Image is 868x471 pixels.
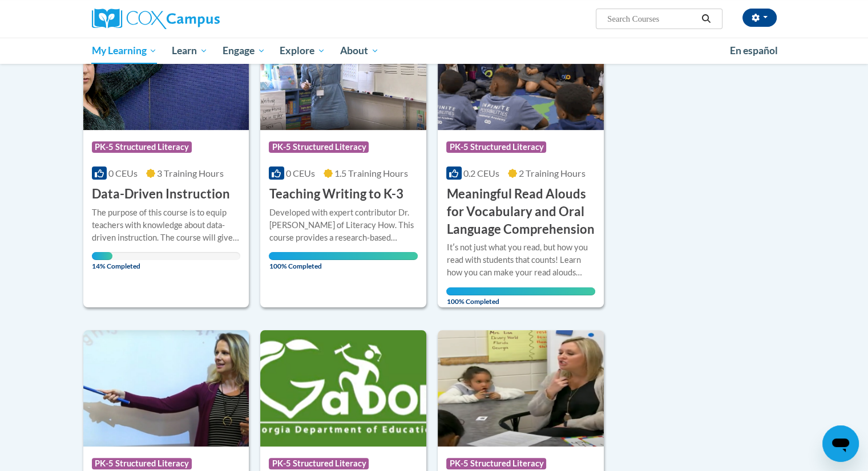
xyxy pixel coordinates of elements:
[92,9,309,29] a: Cox Campus
[446,287,595,306] span: 100% Completed
[446,185,595,238] h3: Meaningful Read Alouds for Vocabulary and Oral Language Comprehension
[83,14,249,130] img: Course Logo
[730,44,778,56] span: En español
[269,252,418,270] span: 100% Completed
[438,14,604,130] img: Course Logo
[83,330,249,446] img: Course Logo
[269,206,418,244] div: Developed with expert contributor Dr. [PERSON_NAME] of Literacy How. This course provides a resea...
[92,141,192,153] span: PK-5 Structured Literacy
[92,458,192,469] span: PK-5 Structured Literacy
[340,44,379,58] span: About
[446,458,546,469] span: PK-5 Structured Literacy
[75,38,794,64] div: Main menu
[606,12,697,26] input: Search Courses
[446,287,595,295] div: Your progress
[84,38,165,64] a: My Learning
[822,425,859,462] iframe: Button to launch messaging window
[438,14,604,307] a: Course LogoPK-5 Structured Literacy0.2 CEUs2 Training Hours Meaningful Read Alouds for Vocabulary...
[742,9,777,27] button: Account Settings
[92,9,220,29] img: Cox Campus
[91,44,157,58] span: My Learning
[223,44,265,58] span: Engage
[446,141,546,153] span: PK-5 Structured Literacy
[722,39,785,63] a: En español
[215,38,273,64] a: Engage
[269,141,369,153] span: PK-5 Structured Literacy
[463,168,499,178] span: 0.2 CEUs
[269,458,369,469] span: PK-5 Structured Literacy
[172,44,208,58] span: Learn
[260,14,426,307] a: Course LogoPK-5 Structured Literacy0 CEUs1.5 Training Hours Teaching Writing to K-3Developed with...
[164,38,215,64] a: Learn
[286,168,315,178] span: 0 CEUs
[260,14,426,130] img: Course Logo
[157,168,224,178] span: 3 Training Hours
[92,252,113,270] span: 14% Completed
[83,14,249,307] a: Course LogoPK-5 Structured Literacy0 CEUs3 Training Hours Data-Driven InstructionThe purpose of t...
[697,12,714,26] button: Search
[92,252,113,260] div: Your progress
[260,330,426,446] img: Course Logo
[92,206,241,244] div: The purpose of this course is to equip teachers with knowledge about data-driven instruction. The...
[334,168,408,178] span: 1.5 Training Hours
[446,241,595,279] div: Itʹs not just what you read, but how you read with students that counts! Learn how you can make y...
[269,252,418,260] div: Your progress
[92,185,230,203] h3: Data-Driven Instruction
[280,44,325,58] span: Explore
[108,168,138,178] span: 0 CEUs
[269,185,403,203] h3: Teaching Writing to K-3
[519,168,586,178] span: 2 Training Hours
[333,38,386,64] a: About
[438,330,604,446] img: Course Logo
[272,38,333,64] a: Explore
